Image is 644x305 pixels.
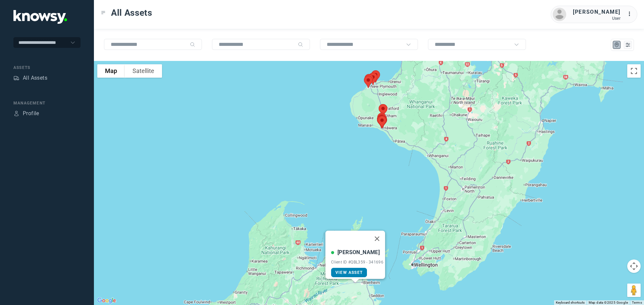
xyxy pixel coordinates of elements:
span: Map data ©2025 Google [589,301,628,304]
div: : [627,10,635,18]
button: Show street map [97,64,125,78]
div: [PERSON_NAME] [337,248,380,256]
div: Map [614,42,620,48]
div: [PERSON_NAME] [573,8,621,16]
div: Assets [13,75,19,81]
img: Application Logo [13,10,67,24]
span: View Asset [335,270,363,275]
a: AssetsAll Assets [13,74,47,82]
div: Search [298,42,303,47]
div: Profile [13,110,19,117]
a: View Asset [331,268,367,277]
div: Client ID #QBL359 - 341696 [331,260,383,264]
a: ProfileProfile [13,109,39,118]
div: User [573,16,621,21]
div: Search [190,42,195,47]
tspan: ... [628,11,634,16]
button: Toggle fullscreen view [627,64,641,78]
div: Management [13,100,80,106]
button: Drag Pegman onto the map to open Street View [627,284,641,297]
div: : [627,10,635,19]
a: Open this area in Google Maps (opens a new window) [96,296,118,305]
div: List [625,42,631,48]
button: Keyboard shortcuts [556,300,585,305]
button: Show satellite imagery [125,64,162,78]
img: Google [96,296,118,305]
img: avatar.png [553,8,566,21]
a: Terms (opens in new tab) [632,301,642,304]
div: Toggle Menu [101,10,106,15]
div: Assets [13,65,80,71]
span: All Assets [111,7,152,19]
div: All Assets [23,74,47,82]
button: Map camera controls [627,259,641,273]
div: Profile [23,109,39,118]
button: Close [369,231,385,247]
